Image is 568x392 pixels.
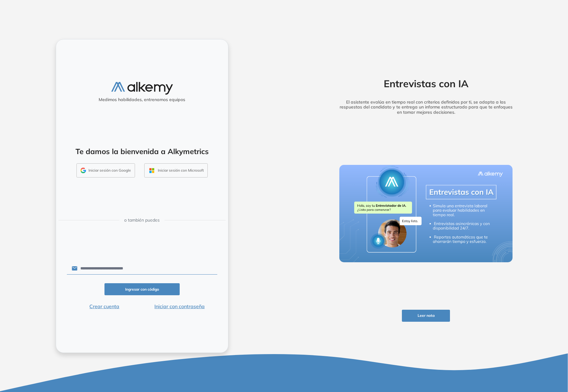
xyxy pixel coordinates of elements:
[457,321,568,392] div: Widget de chat
[104,283,180,295] button: Ingresar con código
[339,165,513,262] img: img-more-info
[402,310,450,322] button: Leer nota
[64,147,220,156] h4: Te damos la bienvenida a Alkymetrics
[76,163,135,178] button: Iniciar sesión con Google
[144,163,208,178] button: Iniciar sesión con Microsoft
[148,167,155,174] img: OUTLOOK_ICON
[80,168,86,173] img: GMAIL_ICON
[67,303,142,310] button: Crear cuenta
[330,100,522,115] h5: El asistente evalúa en tiempo real con criterios definidos por ti, se adapta a las respuestas del...
[124,217,160,223] span: o también puedes
[457,321,568,392] iframe: Chat Widget
[142,303,217,310] button: Iniciar con contraseña
[330,78,522,89] h2: Entrevistas con IA
[111,82,173,95] img: logo-alkemy
[59,97,226,102] h5: Medimos habilidades, entrenamos equipos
